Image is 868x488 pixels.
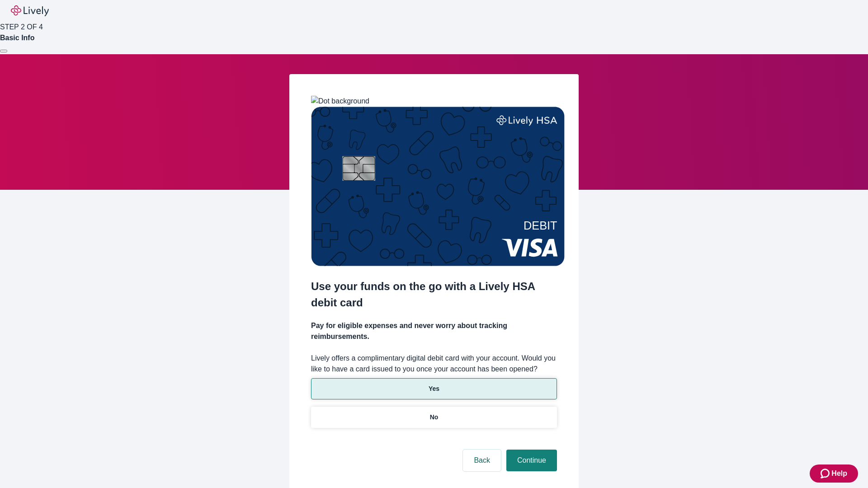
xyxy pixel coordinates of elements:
[311,378,557,399] button: Yes
[311,353,557,375] label: Lively offers a complimentary digital debit card with your account. Would you like to have a card...
[311,407,557,428] button: No
[311,107,565,266] img: Debit card
[11,5,49,16] img: Lively
[831,468,847,479] span: Help
[821,468,831,479] svg: Zendesk support icon
[311,96,369,107] img: Dot background
[463,450,501,471] button: Back
[506,450,557,471] button: Continue
[430,413,439,422] p: No
[311,278,557,311] h2: Use your funds on the go with a Lively HSA debit card
[429,384,439,394] p: Yes
[311,320,557,342] h4: Pay for eligible expenses and never worry about tracking reimbursements.
[810,465,858,483] button: Zendesk support iconHelp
